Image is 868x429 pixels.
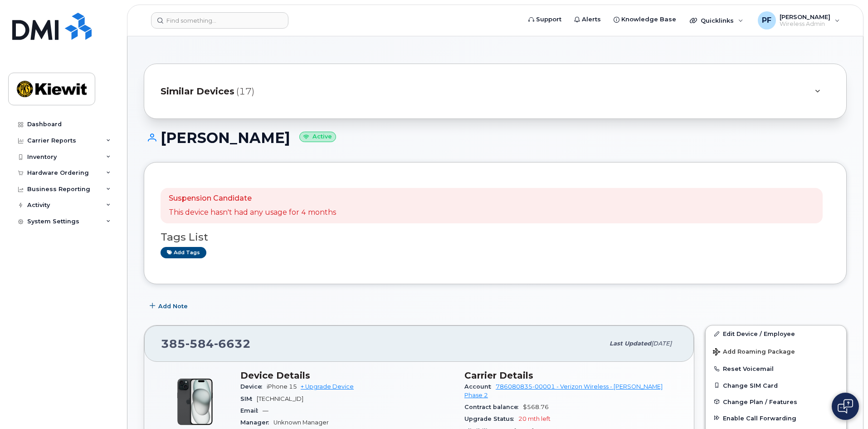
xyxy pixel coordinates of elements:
[723,398,797,405] span: Change Plan / Features
[168,375,222,429] img: iPhone_15_Black.png
[263,407,268,414] span: —
[273,419,329,426] span: Unknown Manager
[144,130,847,146] h1: [PERSON_NAME]
[240,419,273,426] span: Manager
[161,85,234,98] span: Similar Devices
[706,360,846,377] button: Reset Voicemail
[464,370,678,381] h3: Carrier Details
[464,383,663,398] a: 786080835-00001 - Verizon Wireless - [PERSON_NAME] Phase 2
[257,395,303,402] span: [TECHNICAL_ID]
[651,340,672,347] span: [DATE]
[161,247,206,258] a: Add tags
[706,394,846,410] button: Change Plan / Features
[464,404,523,410] span: Contract balance
[267,383,297,390] span: iPhone 15
[299,132,336,142] small: Active
[838,399,853,414] img: Open chat
[169,207,336,218] p: This device hasn't had any usage for 4 months
[523,404,549,410] span: $568.76
[161,232,830,243] h3: Tags List
[464,383,496,390] span: Account
[240,370,454,381] h3: Device Details
[214,337,251,350] span: 6632
[240,383,267,390] span: Device
[518,415,551,422] span: 20 mth left
[706,342,846,360] button: Add Roaming Package
[161,337,251,350] span: 385
[713,348,795,357] span: Add Roaming Package
[706,410,846,426] button: Enable Call Forwarding
[185,337,214,350] span: 584
[464,415,518,422] span: Upgrade Status
[301,383,354,390] a: + Upgrade Device
[236,85,254,98] span: (17)
[240,395,257,402] span: SIM
[240,407,263,414] span: Email
[169,193,336,204] p: Suspension Candidate
[158,302,188,311] span: Add Note
[706,325,846,342] a: Edit Device / Employee
[706,377,846,394] button: Change SIM Card
[144,298,195,314] button: Add Note
[723,414,796,421] span: Enable Call Forwarding
[610,340,651,347] span: Last updated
